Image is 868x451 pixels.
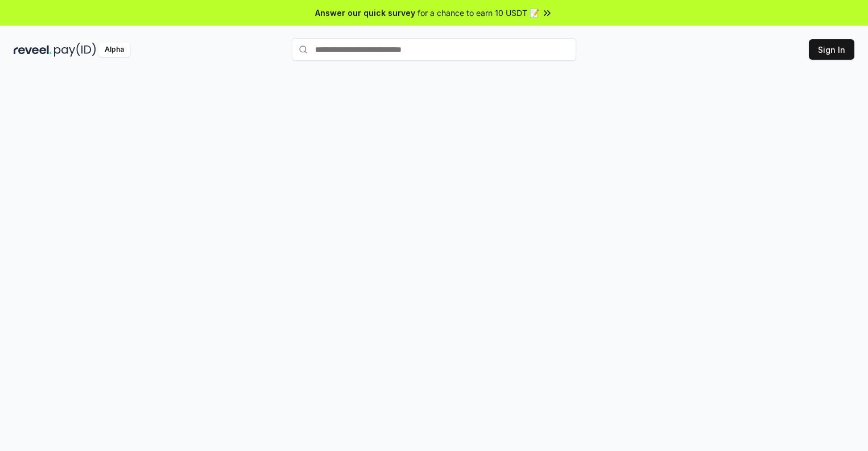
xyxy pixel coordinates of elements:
[418,7,539,19] span: for a chance to earn 10 USDT 📝
[98,43,130,57] div: Alpha
[54,43,96,57] img: pay_id
[809,39,854,60] button: Sign In
[14,43,52,57] img: reveel_dark
[315,7,415,19] span: Answer our quick survey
